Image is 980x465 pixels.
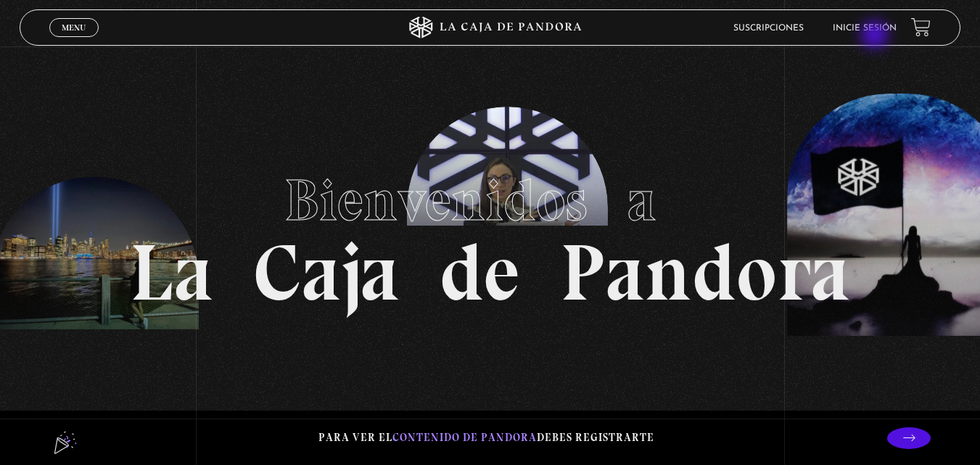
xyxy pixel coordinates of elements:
span: contenido de Pandora [392,431,537,444]
span: Bienvenidos a [284,165,696,235]
a: View your shopping cart [911,17,931,37]
a: Inicie sesión [833,24,897,33]
span: Cerrar [57,36,91,46]
a: Suscripciones [733,24,804,33]
p: Para ver el debes registrarte [318,428,654,448]
h1: La Caja de Pandora [130,153,850,313]
span: Menu [62,23,86,32]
